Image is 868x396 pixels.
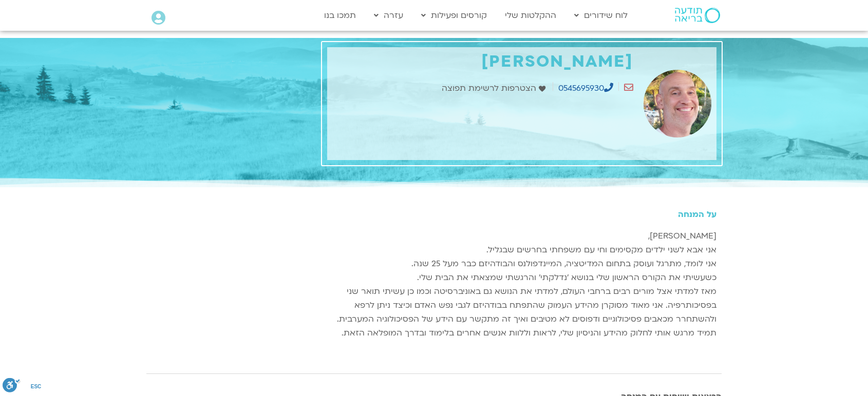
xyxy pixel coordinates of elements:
[327,243,716,257] div: אני אבא לשני ילדים מקסימים וחי עם משפחתי בחרשים שבגליל.
[319,6,361,25] a: תמכו בנו
[327,271,716,285] div: כשעשיתי את הקורס הראשון שלי בנושא 'נדלקתי' והרגשתי שמצאתי את הבית שלי.
[327,210,716,219] h5: על המנחה
[675,8,720,23] img: תודעה בריאה
[327,326,716,340] div: תמיד מרגש אותי לחלוק מהידע והניסיון שלי, לראות וללוות אנשים אחרים בלימוד ובדרך המופלאה הזאת.
[558,83,613,94] a: 0545695930
[442,82,539,95] span: הצטרפות לרשימת תפוצה
[369,6,408,25] a: עזרה
[327,257,716,271] div: אני לומד, מתרגל ועוסק בתחום המדיטציה, המיינדפולנס והבודהיזם כבר מעל 25 שנה.
[442,82,548,95] a: הצטרפות לרשימת תפוצה
[416,6,492,25] a: קורסים ופעילות
[327,285,716,326] div: מאז למדתי אצל מורים רבים ברחבי העולם, למדתי את הנושא גם באוניברסיטה וכמו כן עשיתי תואר שני בפסיכו...
[569,6,633,25] a: לוח שידורים
[332,52,633,71] h1: [PERSON_NAME]
[500,6,561,25] a: ההקלטות שלי
[327,229,716,243] div: [PERSON_NAME],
